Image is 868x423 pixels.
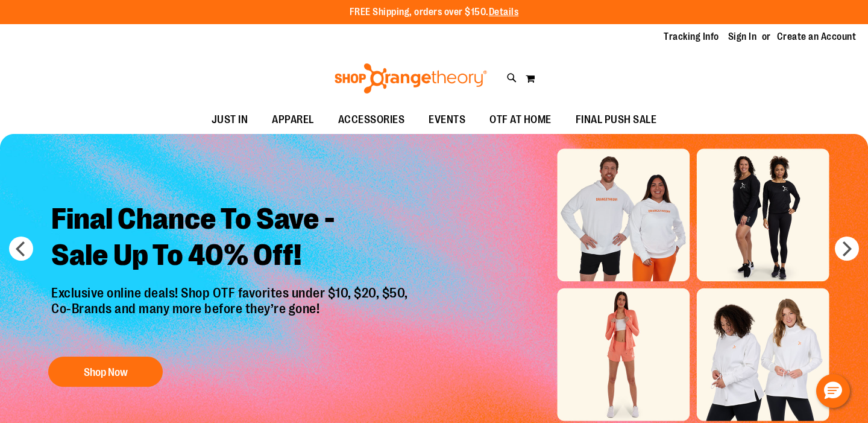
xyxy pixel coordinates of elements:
[9,237,33,261] button: prev
[212,106,248,133] span: JUST IN
[576,106,657,133] span: FINAL PUSH SALE
[777,30,857,43] a: Create an Account
[333,63,489,94] img: Shop Orangetheory
[477,106,564,134] a: OTF AT HOME
[417,106,477,134] a: EVENTS
[728,30,757,43] a: Sign In
[338,106,405,133] span: ACCESSORIES
[42,285,420,345] p: Exclusive online deals! Shop OTF favorites under $10, $20, $50, Co-Brands and many more before th...
[350,5,519,19] p: FREE Shipping, orders over $150.
[48,357,163,387] button: Shop Now
[260,106,326,134] a: APPAREL
[272,106,314,133] span: APPAREL
[664,30,719,43] a: Tracking Info
[42,192,420,393] a: Final Chance To Save -Sale Up To 40% Off! Exclusive online deals! Shop OTF favorites under $10, $...
[200,106,260,134] a: JUST IN
[564,106,669,134] a: FINAL PUSH SALE
[835,237,859,261] button: next
[489,7,519,17] a: Details
[326,106,417,134] a: ACCESSORIES
[489,106,552,133] span: OTF AT HOME
[429,106,465,133] span: EVENTS
[816,374,850,408] button: Hello, have a question? Let’s chat.
[42,192,420,285] h2: Final Chance To Save - Sale Up To 40% Off!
